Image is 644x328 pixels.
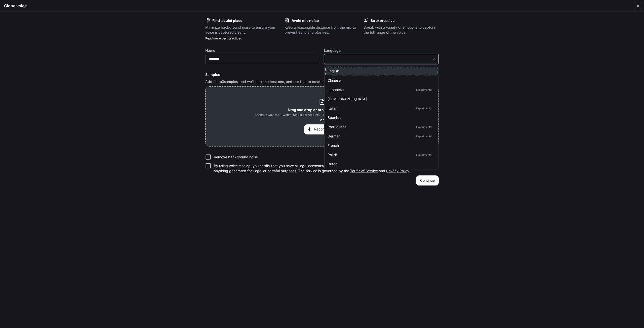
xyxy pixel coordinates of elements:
p: Experimental [415,153,433,157]
p: Experimental [415,125,433,129]
div: Spanish [328,115,433,120]
div: Dutch [328,161,433,167]
div: Chinese [328,78,433,83]
div: French [328,143,433,148]
div: [DEMOGRAPHIC_DATA] [328,96,433,102]
div: German [328,133,433,139]
div: Japanese [328,87,433,92]
div: Polish [328,152,433,157]
div: Portuguese [328,124,433,129]
div: Italian [328,106,433,111]
p: Experimental [415,87,433,92]
p: Experimental [415,134,433,138]
div: English [328,68,433,74]
p: Experimental [415,106,433,111]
